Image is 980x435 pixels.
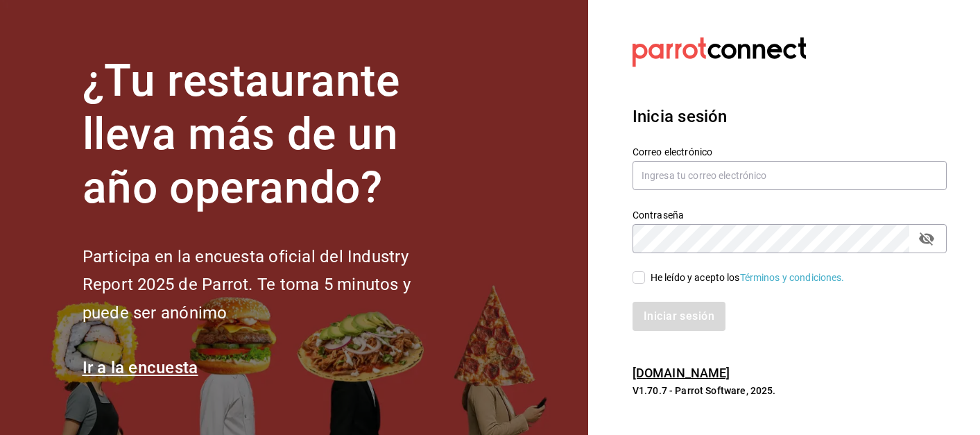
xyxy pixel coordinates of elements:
[633,147,947,157] label: Correo electrónico
[83,358,198,377] a: Ir a la encuesta
[633,384,947,398] p: V1.70.7 - Parrot Software, 2025.
[83,55,457,214] h1: ¿Tu restaurante lleva más de un año operando?
[633,366,730,380] a: [DOMAIN_NAME]
[915,227,938,250] button: passwordField
[633,161,947,190] input: Ingresa tu correo electrónico
[740,272,845,283] a: Términos y condiciones.
[633,104,947,129] h3: Inicia sesión
[83,243,457,327] h2: Participa en la encuesta oficial del Industry Report 2025 de Parrot. Te toma 5 minutos y puede se...
[651,271,845,285] div: He leído y acepto los
[633,210,947,220] label: Contraseña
